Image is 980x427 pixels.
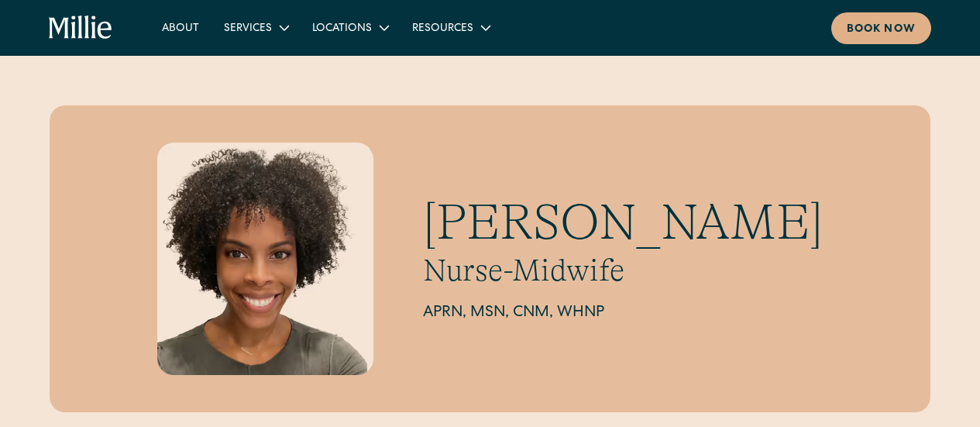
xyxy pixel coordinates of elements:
[423,193,823,253] h1: [PERSON_NAME]
[312,21,372,37] div: Locations
[423,252,823,289] h2: Nurse-Midwife
[211,15,300,40] div: Services
[412,21,473,37] div: Resources
[300,15,400,40] div: Locations
[49,15,112,40] a: home
[423,301,823,325] h2: APRN, MSN, CNM, WHNP
[831,12,931,44] a: Book now
[847,22,916,38] div: Book now
[224,21,272,37] div: Services
[150,15,211,40] a: About
[400,15,501,40] div: Resources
